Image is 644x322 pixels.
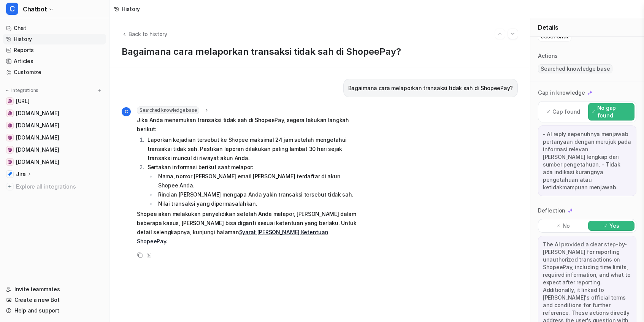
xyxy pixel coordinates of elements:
[145,135,359,163] li: Laporkan kejadian tersebut ke Shopee maksimal 24 jam setelah mengetahui transaksi tidak sah. Past...
[597,104,631,119] p: No gap found
[16,158,59,166] span: [DOMAIN_NAME]
[609,222,619,230] p: Yes
[530,18,644,37] div: Details
[16,122,59,129] span: [DOMAIN_NAME]
[16,109,59,117] span: [DOMAIN_NAME]
[8,172,12,176] img: Jira
[3,108,106,119] a: shopee.co.id[DOMAIN_NAME]
[23,4,47,14] span: Chatbot
[3,284,106,295] a: Invite teammates
[137,209,359,246] p: Shopee akan melakukan penyelidikan setelah Anda melapor, [PERSON_NAME] dalam beberapa kasus, [PER...
[5,88,10,93] img: expand menu
[538,125,636,196] div: - AI reply sepenuhnya menjawab pertanyaan dengan merujuk pada informasi relevan [PERSON_NAME] len...
[16,146,59,154] span: [DOMAIN_NAME]
[348,84,513,93] p: Bagaimana cara melaporkan transaksi tidak sah di ShopeePay?
[137,106,199,114] span: Searched knowledge base
[3,132,106,143] a: seller.shopee.co.id[DOMAIN_NAME]
[3,45,106,56] a: Reports
[3,23,106,33] a: Chat
[3,67,106,78] a: Customize
[8,135,12,140] img: seller.shopee.co.id
[122,46,518,57] p: Bagaimana cara melaporkan transaksi tidak sah di ShopeePay?
[156,190,359,199] li: Rincian [PERSON_NAME] mengapa Anda yakin transaksi tersebut tidak sah.
[563,222,570,230] p: No
[145,163,359,208] li: Sertakan informasi berikut saat melapor:
[538,52,558,60] p: Actions
[538,207,565,214] p: Deflection
[538,64,612,73] span: Searched knowledge base
[8,111,12,116] img: shopee.co.id
[16,134,59,141] span: [DOMAIN_NAME]
[11,87,38,94] p: Integrations
[16,181,103,193] span: Explore all integrations
[128,30,167,38] span: Back to history
[16,170,26,178] p: Jira
[3,157,106,167] a: affiliate.shopee.co.id[DOMAIN_NAME]
[6,3,18,15] span: C
[3,144,106,155] a: github.com[DOMAIN_NAME]
[8,99,12,103] img: dashboard.eesel.ai
[497,30,503,37] img: Previous session
[495,29,505,39] button: Go to previous session
[3,305,106,316] a: Help and support
[122,107,131,116] span: C
[8,160,12,164] img: affiliate.shopee.co.id
[8,123,12,128] img: help.shopee.co.id
[3,96,106,106] a: dashboard.eesel.ai[URL]
[538,89,585,97] p: Gap in knowledge
[156,172,359,190] li: Nama, nomor [PERSON_NAME] email [PERSON_NAME] terdaftar di akun Shopee Anda.
[3,181,106,192] a: Explore all integrations
[3,56,106,67] a: Articles
[552,108,580,116] p: Gap found
[16,97,30,105] span: [URL]
[6,183,14,190] img: explore all integrations
[510,30,516,37] img: Next session
[8,148,12,152] img: github.com
[137,116,359,134] p: Jika Anda menemukan transaksi tidak sah di ShopeePay, segera lakukan langkah berikut:
[97,88,102,93] img: menu_add.svg
[122,30,167,38] button: Back to history
[508,29,518,39] button: Go to next session
[3,120,106,131] a: help.shopee.co.id[DOMAIN_NAME]
[3,34,106,44] a: History
[156,199,359,208] li: Nilai transaksi yang dipermasalahkan.
[3,295,106,305] a: Create a new Bot
[122,5,140,13] div: History
[3,87,41,94] button: Integrations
